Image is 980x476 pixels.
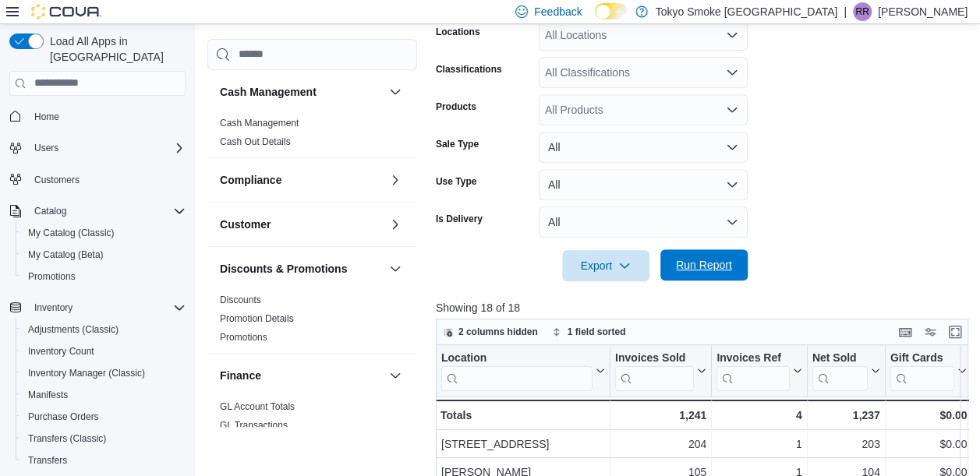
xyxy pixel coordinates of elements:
div: Gift Cards [890,351,955,365]
button: Open list of options [726,104,738,116]
h3: Finance [220,368,261,383]
span: Inventory Count [28,345,94,358]
a: Promotions [220,332,267,343]
button: Transfers (Classic) [16,428,192,450]
button: Catalog [28,202,73,220]
button: Inventory [28,298,79,317]
span: GL Transactions [220,419,288,432]
span: Cash Out Details [220,136,291,148]
button: All [539,132,748,163]
a: Cash Out Details [220,136,291,147]
h3: Customer [220,217,271,232]
div: $0.00 [890,406,968,425]
div: Ryan Ridsdale [853,2,872,21]
span: Catalog [28,202,186,220]
div: Discounts & Promotions [207,291,417,353]
div: Invoices Ref [716,351,789,390]
button: Users [28,139,65,157]
button: Display options [921,323,939,341]
button: Finance [386,366,405,385]
span: Promotions [22,267,186,286]
span: Promotions [28,270,76,283]
a: Promotion Details [220,313,294,324]
a: Discounts [220,294,261,305]
a: Home [28,108,65,126]
button: My Catalog (Beta) [16,244,192,266]
a: Adjustments (Classic) [22,320,125,339]
div: Cash Management [207,114,417,157]
span: 2 columns hidden [458,326,538,338]
button: My Catalog (Classic) [16,222,192,244]
h3: Compliance [220,172,281,188]
span: Export [571,250,640,281]
span: Catalog [34,205,66,217]
button: Discounts & Promotions [386,259,405,278]
div: 203 [812,435,880,453]
a: Purchase Orders [22,407,105,426]
button: Cash Management [220,84,383,100]
button: Run Report [660,249,748,280]
button: All [539,206,748,238]
button: All [539,169,748,200]
span: Adjustments (Classic) [22,320,186,339]
div: Gift Card Sales [890,351,955,390]
span: 1 field sorted [568,326,626,338]
div: Location [441,351,593,365]
button: Users [3,137,192,159]
button: 2 columns hidden [437,323,544,341]
span: My Catalog (Classic) [22,224,186,242]
button: Promotions [16,266,192,287]
label: Locations [436,26,480,38]
span: Purchase Orders [22,407,186,426]
button: Cash Management [386,83,405,101]
a: GL Account Totals [220,401,295,412]
div: 204 [615,435,706,453]
button: Customer [386,215,405,234]
h3: Cash Management [220,84,317,100]
button: Manifests [16,384,192,406]
a: My Catalog (Classic) [22,224,121,242]
button: Transfers [16,450,192,471]
div: 4 [716,406,801,425]
button: Invoices Ref [716,351,801,390]
a: GL Transactions [220,420,288,431]
div: Invoices Sold [615,351,694,390]
a: My Catalog (Beta) [22,245,110,264]
span: Feedback [534,4,582,19]
span: Transfers (Classic) [22,429,186,448]
div: Invoices Ref [716,351,789,365]
a: Manifests [22,386,74,404]
span: Transfers [22,451,186,470]
div: Location [441,351,593,390]
a: Promotions [22,267,82,286]
span: Inventory Count [22,342,186,361]
div: Net Sold [812,351,868,365]
button: Open list of options [726,29,738,41]
button: Net Sold [812,351,880,390]
span: My Catalog (Classic) [28,227,115,239]
span: Customers [28,170,186,189]
a: Transfers [22,451,73,470]
button: 1 field sorted [546,323,632,341]
div: $0.00 [890,435,968,453]
span: Inventory [28,298,186,317]
div: Finance [207,397,417,441]
button: Open list of options [726,66,738,79]
span: GL Account Totals [220,400,295,413]
span: Transfers (Classic) [28,432,106,445]
span: Manifests [28,389,68,401]
label: Use Type [436,175,476,188]
button: Customer [220,217,383,232]
span: Inventory Manager (Classic) [22,364,186,383]
button: Catalog [3,200,192,222]
button: Inventory [3,297,192,319]
span: Dark Mode [595,19,596,20]
button: Inventory Manager (Classic) [16,362,192,384]
div: 1,237 [812,406,880,425]
div: 1,241 [615,406,706,425]
a: Cash Management [220,118,299,129]
button: Purchase Orders [16,406,192,428]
